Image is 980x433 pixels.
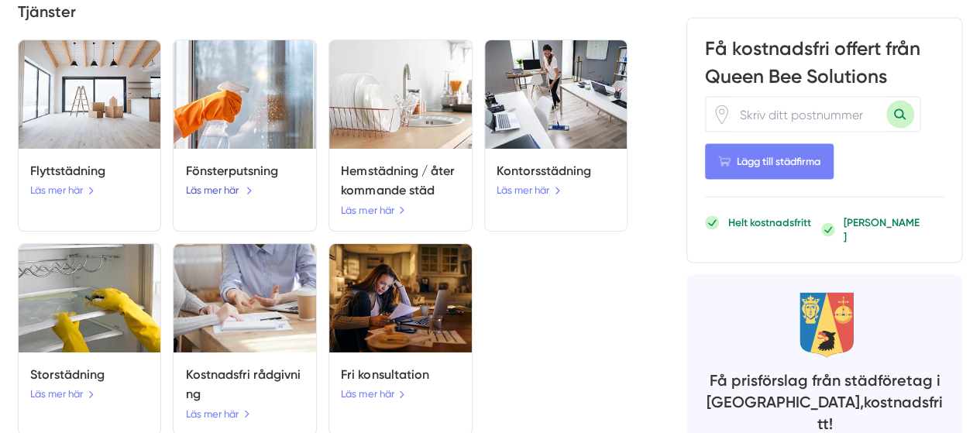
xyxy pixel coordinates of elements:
h5: Fönsterputsning [186,161,304,181]
img: Queen Bee Solutions utför tjänsten Storstädning [19,244,161,352]
h5: Hemstädning / återkommande städ [341,161,459,201]
a: Läs mer här [186,182,253,198]
a: Läs mer här [497,182,561,198]
h5: Kostnadsfri rådgivning [186,365,304,404]
a: Läs mer här [341,386,405,402]
p: [PERSON_NAME] [844,215,920,245]
h4: Tjänster [18,2,628,28]
h5: Flyttstädning [30,161,149,181]
svg: Pin / Karta [712,105,731,124]
h5: Fri konsultation [341,365,459,385]
a: Läs mer här [341,202,405,218]
img: Queen Bee Solutions utför tjänsten Flyttstädning [19,40,161,149]
img: Queen Bee Solutions utför tjänsten Kostnadsfri rådgivning [174,244,316,352]
img: Queen Bee Solutions utför tjänsten Fönsterputsning [174,40,316,149]
img: Queen Bee Solutions utför tjänsten Hemstädning / återkommande städ [329,40,472,149]
img: Queen Bee Solutions utför tjänsten Fri konsultation [329,244,472,352]
a: Läs mer här [30,386,95,402]
a: Läs mer här [30,182,95,198]
input: Skriv ditt postnummer [731,98,886,132]
h5: Kontorsstädning [497,161,615,181]
button: Sök med postnummer [886,101,914,129]
a: Läs mer här [186,406,250,422]
span: Klicka för att använda din position. [712,105,731,124]
h3: Få kostnadsfri offert från Queen Bee Solutions [705,36,944,97]
img: Queen Bee Solutions utför tjänsten Kontorsstädning [485,40,628,149]
h5: Storstädning [30,365,149,385]
p: Helt kostnadsfritt [728,215,811,230]
: Lägg till städfirma [705,144,834,179]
